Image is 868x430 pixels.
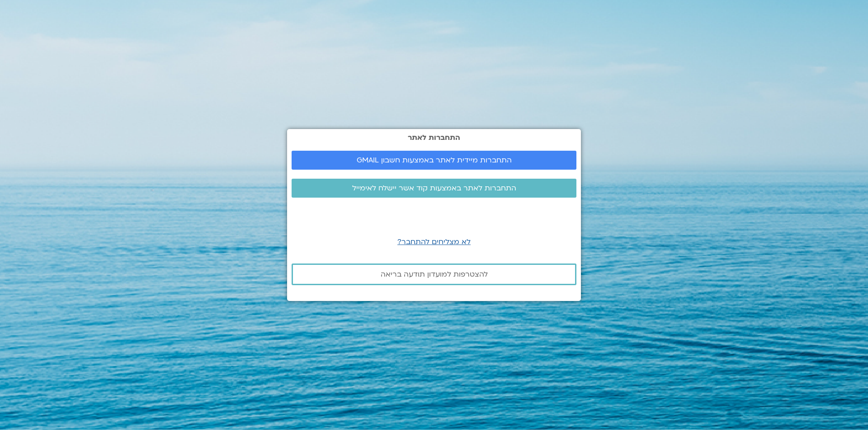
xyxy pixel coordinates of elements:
span: התחברות לאתר באמצעות קוד אשר יישלח לאימייל [352,184,516,192]
a: לא מצליחים להתחבר? [397,237,471,247]
span: התחברות מיידית לאתר באמצעות חשבון GMAIL [357,156,512,164]
a: להצטרפות למועדון תודעה בריאה [292,264,576,285]
h2: התחברות לאתר [292,134,576,142]
span: להצטרפות למועדון תודעה בריאה [381,270,488,278]
a: התחברות מיידית לאתר באמצעות חשבון GMAIL [292,151,576,170]
a: התחברות לאתר באמצעות קוד אשר יישלח לאימייל [292,179,576,198]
